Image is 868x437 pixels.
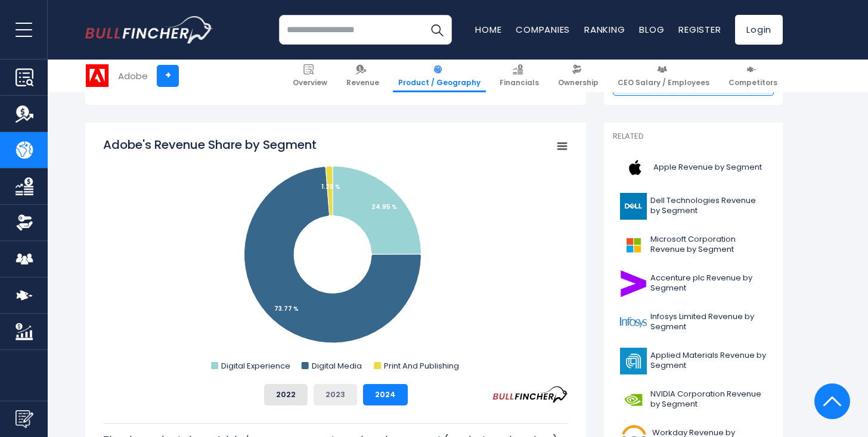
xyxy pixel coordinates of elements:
[86,64,108,87] img: ADBE logo
[650,273,767,294] span: Accenture plc Revenue by Segment
[287,60,333,92] a: Overview
[500,78,539,88] span: Financials
[494,60,544,92] a: Financials
[516,23,570,36] a: Companies
[678,23,721,36] a: Register
[264,384,308,405] button: 2022
[363,384,408,405] button: 2024
[341,60,385,92] a: Revenue
[312,360,362,372] text: Digital Media
[620,270,647,297] img: ACN logo
[103,136,317,153] tspan: Adobe's Revenue Share by Segment
[85,16,213,43] a: Go to homepage
[422,15,452,45] button: Search
[613,151,774,184] a: Apple Revenue by Segment
[103,136,568,374] svg: Adobe's Revenue Share by Segment
[613,267,774,300] a: Accenture plc Revenue by Segment
[650,351,767,371] span: Applied Materials Revenue by Segment
[584,23,625,36] a: Ranking
[85,16,213,43] img: bullfincher logo
[398,78,480,88] span: Product / Geography
[553,60,604,92] a: Ownership
[371,202,397,211] tspan: 24.95 %
[157,65,179,87] a: +
[393,60,486,92] a: Product / Geography
[314,384,357,405] button: 2023
[613,190,774,223] a: Dell Technologies Revenue by Segment
[15,214,33,232] img: Ownership
[650,196,767,216] span: Dell Technologies Revenue by Segment
[650,312,767,332] span: Infosys Limited Revenue by Segment
[321,182,340,191] tspan: 1.28 %
[620,309,647,336] img: INFY logo
[728,78,777,88] span: Competitors
[346,78,379,88] span: Revenue
[274,304,299,313] tspan: 73.77 %
[613,132,774,142] p: Related
[723,60,783,92] a: Competitors
[620,386,647,413] img: NVDA logo
[650,235,767,255] span: Microsoft Corporation Revenue by Segment
[613,345,774,377] a: Applied Materials Revenue by Segment
[639,23,664,36] a: Blog
[618,78,709,88] span: CEO Salary / Employees
[620,232,647,258] img: MSFT logo
[653,163,762,173] span: Apple Revenue by Segment
[475,23,501,36] a: Home
[613,383,774,416] a: NVIDIA Corporation Revenue by Segment
[650,389,767,410] span: NVIDIA Corporation Revenue by Segment
[620,193,647,220] img: DELL logo
[613,306,774,339] a: Infosys Limited Revenue by Segment
[612,60,715,92] a: CEO Salary / Employees
[558,78,599,88] span: Ownership
[620,348,647,374] img: AMAT logo
[384,360,459,372] text: Print And Publishing
[293,78,327,88] span: Overview
[613,229,774,261] a: Microsoft Corporation Revenue by Segment
[620,154,650,181] img: AAPL logo
[221,360,290,372] text: Digital Experience
[735,15,783,45] a: Login
[118,69,148,83] div: Adobe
